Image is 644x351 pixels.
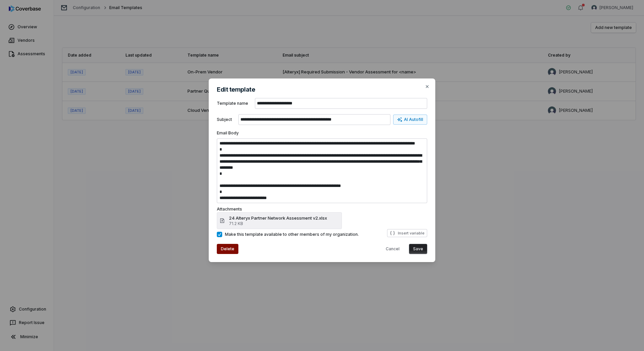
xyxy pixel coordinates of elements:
[217,87,427,93] h2: Edit template
[225,232,359,237] span: Make this template available to other members of my organization.
[397,117,423,122] div: AI Autofill
[409,244,427,254] button: Save
[217,244,238,254] button: Delete
[217,232,222,237] button: Make this template available to other members of my organization.
[382,244,404,254] button: Cancel
[393,115,427,125] button: AI Autofill
[217,101,252,106] label: Template name
[217,130,239,136] label: Email Body
[217,117,236,122] label: Subject
[229,221,327,226] span: 71.2 KB
[217,206,242,212] label: Attachments
[387,229,427,237] button: Insert variable
[229,215,327,221] span: 24 Alteryx Partner Network Assessment v2.xlsx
